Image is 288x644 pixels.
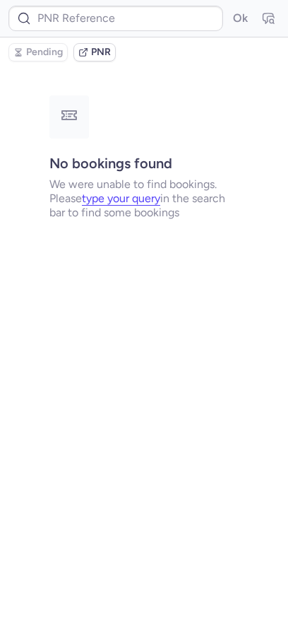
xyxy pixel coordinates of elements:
p: We were unable to find bookings. [49,177,239,192]
button: Ok [229,7,251,30]
span: PNR [91,47,111,58]
button: PNR [73,43,116,62]
button: type your query [82,192,160,205]
strong: No bookings found [49,155,172,172]
button: Pending [8,43,68,62]
input: PNR Reference [8,6,223,31]
span: Pending [26,47,63,58]
p: Please in the search bar to find some bookings [49,192,239,220]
